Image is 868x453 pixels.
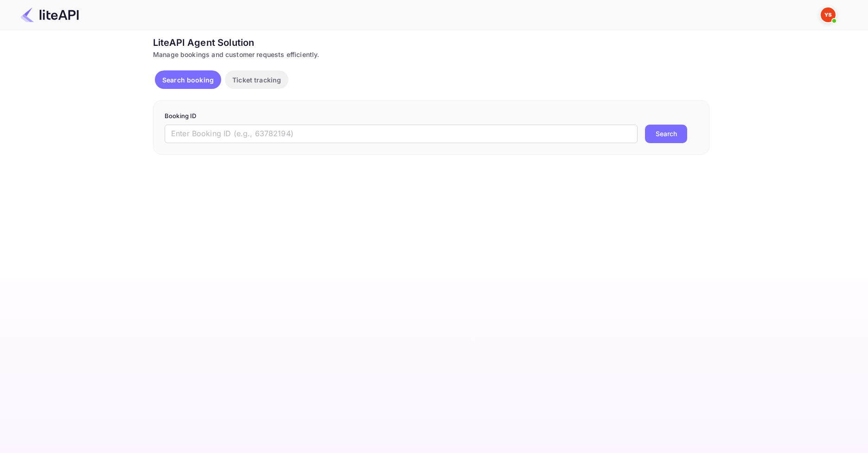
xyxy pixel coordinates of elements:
input: Enter Booking ID (e.g., 63782194) [165,125,638,143]
button: Search [645,125,687,143]
p: Booking ID [165,112,698,121]
div: LiteAPI Agent Solution [153,36,709,50]
img: LiteAPI Logo [20,7,79,22]
p: Search booking [162,75,214,85]
p: Ticket tracking [232,75,281,85]
img: Yandex Support [821,7,836,22]
div: Manage bookings and customer requests efficiently. [153,50,709,59]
